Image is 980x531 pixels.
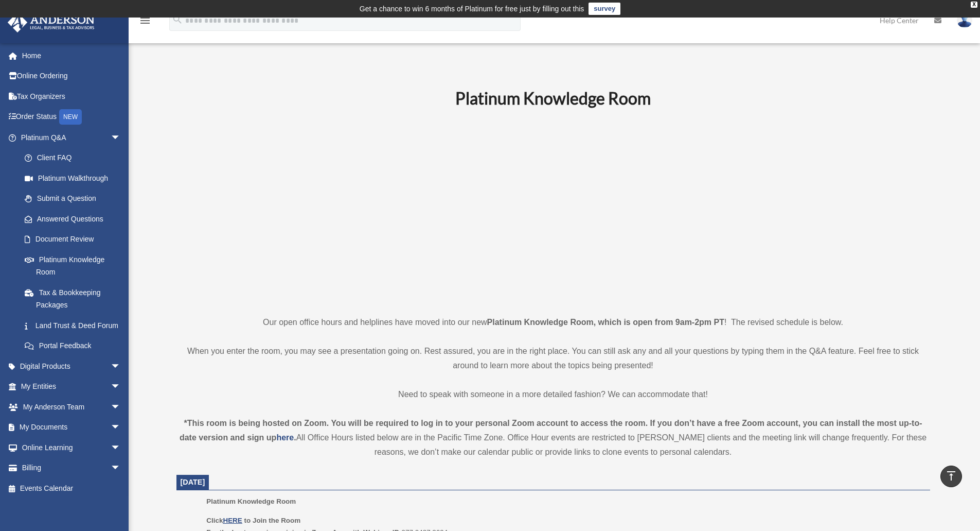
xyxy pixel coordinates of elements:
[399,122,707,296] iframe: 231110_Toby_KnowledgeRoom
[7,356,136,376] a: Digital Productsarrow_drop_down
[180,419,922,442] strong: *This room is being hosted on Zoom. You will be required to log in to your personal Zoom account ...
[7,397,136,417] a: My Anderson Teamarrow_drop_down
[14,148,136,168] a: Client FAQ
[940,466,962,487] a: vertical_align_top
[14,168,136,189] a: Platinum Walkthrough
[244,517,301,524] b: to Join the Room
[360,3,584,15] div: Get a chance to win 6 months of Platinum for free just by filling out this
[7,86,136,107] a: Tax Organizers
[7,376,136,397] a: My Entitiesarrow_drop_down
[111,356,131,377] span: arrow_drop_down
[206,498,296,505] span: Platinum Knowledge Room
[59,109,82,125] div: NEW
[971,2,977,8] div: close
[172,14,183,25] i: search
[176,344,930,373] p: When you enter the room, you may see a presentation going on. Rest assured, you are in the right ...
[111,127,131,148] span: arrow_drop_down
[957,13,972,28] img: User Pic
[111,397,131,418] span: arrow_drop_down
[223,517,242,524] a: HERE
[294,433,296,442] strong: .
[14,229,136,250] a: Document Review
[455,88,651,108] b: Platinum Knowledge Room
[7,458,136,478] a: Billingarrow_drop_down
[14,189,136,209] a: Submit a Question
[7,417,136,438] a: My Documentsarrow_drop_down
[7,45,136,66] a: Home
[276,433,294,442] a: here
[7,437,136,458] a: Online Learningarrow_drop_down
[945,470,957,482] i: vertical_align_top
[139,14,151,27] i: menu
[111,437,131,458] span: arrow_drop_down
[7,107,136,128] a: Order StatusNEW
[7,66,136,87] a: Online Ordering
[14,282,136,315] a: Tax & Bookkeeping Packages
[176,387,930,402] p: Need to speak with someone in a more detailed fashion? We can accommodate that!
[14,249,131,282] a: Platinum Knowledge Room
[5,12,98,32] img: Anderson Advisors Platinum Portal
[111,417,131,438] span: arrow_drop_down
[14,209,136,229] a: Answered Questions
[7,478,136,499] a: Events Calendar
[181,478,205,486] span: [DATE]
[206,517,244,524] b: Click
[176,315,930,330] p: Our open office hours and helplines have moved into our new ! The revised schedule is below.
[14,336,136,356] a: Portal Feedback
[7,127,136,148] a: Platinum Q&Aarrow_drop_down
[111,376,131,398] span: arrow_drop_down
[111,458,131,479] span: arrow_drop_down
[14,315,136,336] a: Land Trust & Deed Forum
[139,18,151,27] a: menu
[487,318,724,327] strong: Platinum Knowledge Room, which is open from 9am-2pm PT
[176,416,930,459] div: All Office Hours listed below are in the Pacific Time Zone. Office Hour events are restricted to ...
[589,3,620,15] a: survey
